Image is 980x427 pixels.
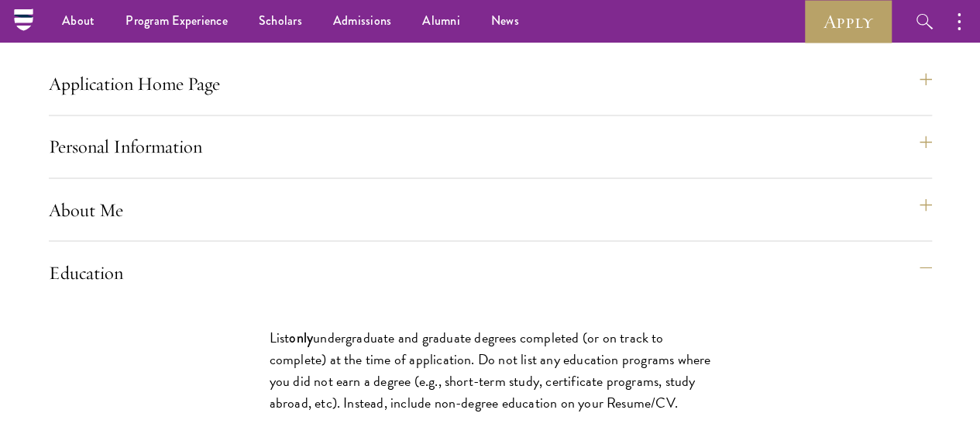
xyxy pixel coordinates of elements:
p: List undergraduate and graduate degrees completed (or on track to complete) at the time of applic... [270,326,711,413]
button: Personal Information [49,128,932,165]
button: Application Home Page [49,65,932,102]
button: About Me [49,191,932,228]
button: Education [49,253,932,291]
strong: only [289,327,313,347]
